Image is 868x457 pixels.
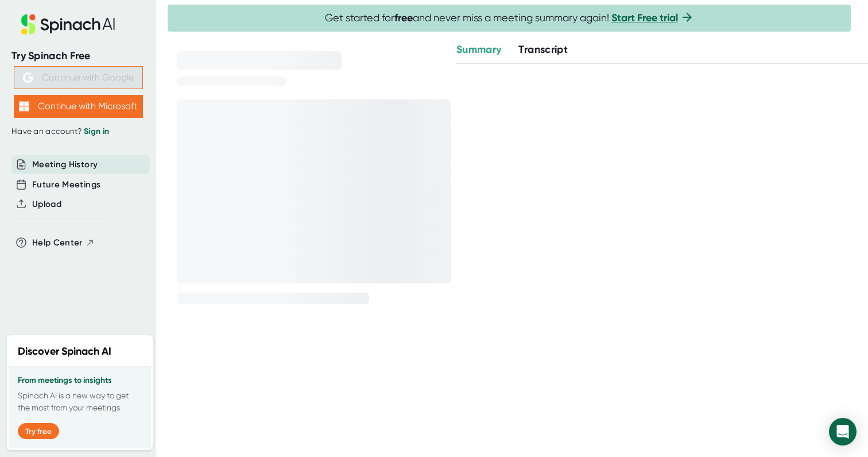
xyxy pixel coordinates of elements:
button: Continue with Google [14,66,143,89]
button: Transcript [518,42,568,57]
b: free [394,11,413,24]
div: Open Intercom Messenger [829,418,857,446]
a: Start Free trial [611,11,678,24]
h2: Discover Spinach AI [18,344,111,359]
div: Try Spinach Free [11,49,145,63]
button: Try free [18,423,59,439]
button: Help Center [32,236,95,249]
div: Have an account? [11,126,145,137]
button: Continue with Microsoft [14,95,143,118]
span: Summary [456,43,501,56]
span: Transcript [518,43,568,56]
button: Future Meetings [32,178,100,191]
button: Summary [456,42,501,57]
span: Help Center [32,236,83,249]
img: Aehbyd4JwY73AAAAAElFTkSuQmCC [23,72,33,83]
button: Meeting History [32,158,98,171]
a: Sign in [84,126,109,136]
span: Get started for and never miss a meeting summary again! [325,11,694,25]
p: Spinach AI is a new way to get the most from your meetings [18,390,142,414]
button: Upload [32,198,61,211]
h3: From meetings to insights [18,376,142,385]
